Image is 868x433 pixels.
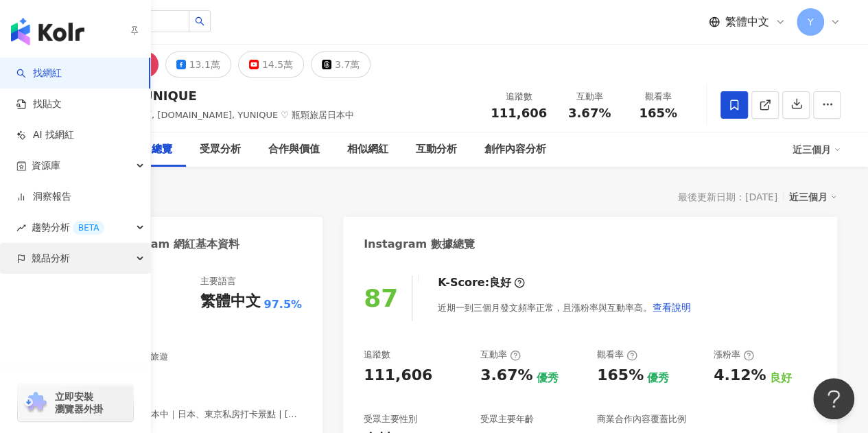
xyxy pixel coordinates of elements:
[484,141,546,158] div: 創作內容分析
[200,275,235,288] div: 主要語言
[195,16,204,26] span: search
[563,90,615,104] div: 互動率
[22,392,49,414] img: chrome extension
[364,284,398,312] div: 87
[347,141,388,158] div: 相似網紅
[106,351,302,363] span: 台灣旅遊 · 旅遊
[364,349,390,361] div: 追蹤數
[725,14,769,30] span: 繁體中文
[536,371,558,386] div: 優秀
[789,188,837,206] div: 近三個月
[714,365,766,386] div: 4.12%
[364,237,475,252] div: Instagram 數據總覽
[268,141,320,158] div: 合作與價值
[568,106,611,120] span: 3.67%
[16,97,62,111] a: 找貼文
[597,413,686,425] div: 商業合作內容覆蓋比例
[189,55,220,74] div: 13.1萬
[200,291,260,312] div: 繁體中文
[480,349,521,361] div: 互動率
[16,190,71,204] a: 洞察報告
[813,378,854,419] iframe: Help Scout Beacon - Open
[152,141,172,158] div: 總覽
[714,349,754,361] div: 漲粉率
[262,55,293,74] div: 14.5萬
[263,297,302,312] span: 97.5%
[678,191,777,202] div: 最後更新日期：[DATE]
[632,90,684,104] div: 觀看率
[55,390,103,415] span: 立即安裝 瀏覽器外掛
[647,371,669,386] div: 優秀
[652,294,692,321] button: 查看說明
[134,110,354,120] span: 瓶顆, [DOMAIN_NAME], YUNIQUE ♡ 瓶顆旅居日本中
[416,141,457,158] div: 互動分析
[480,365,532,386] div: 3.67%
[32,212,104,243] span: 趨勢分析
[639,106,677,120] span: 165%
[438,294,692,321] div: 近期一到三個月發文頻率正常，且漲粉率與互動率高。
[311,51,371,78] button: 3.7萬
[489,275,511,290] div: 良好
[335,55,360,74] div: 3.7萬
[165,51,231,78] button: 13.1萬
[238,51,304,78] button: 14.5萬
[597,349,637,361] div: 觀看率
[134,87,354,104] div: YUNIQUE
[16,223,26,233] span: rise
[11,18,84,45] img: logo
[808,14,814,30] span: Y
[769,371,791,386] div: 良好
[597,365,644,386] div: 165%
[106,237,239,252] div: Instagram 網紅基本資料
[364,365,432,386] div: 111,606
[106,408,302,421] span: 瓶顆旅居日本中｜日本、東京私房打卡景點 | [DOMAIN_NAME]
[480,413,534,425] div: 受眾主要年齡
[73,221,104,235] div: BETA
[793,139,841,161] div: 近三個月
[16,67,62,80] a: search找網紅
[653,302,691,313] span: 查看說明
[32,243,70,274] span: 競品分析
[438,275,525,290] div: K-Score :
[16,128,74,142] a: AI 找網紅
[200,141,241,158] div: 受眾分析
[364,413,417,425] div: 受眾主要性別
[491,90,547,104] div: 追蹤數
[32,150,60,181] span: 資源庫
[491,106,547,120] span: 111,606
[18,384,133,421] a: chrome extension立即安裝 瀏覽器外掛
